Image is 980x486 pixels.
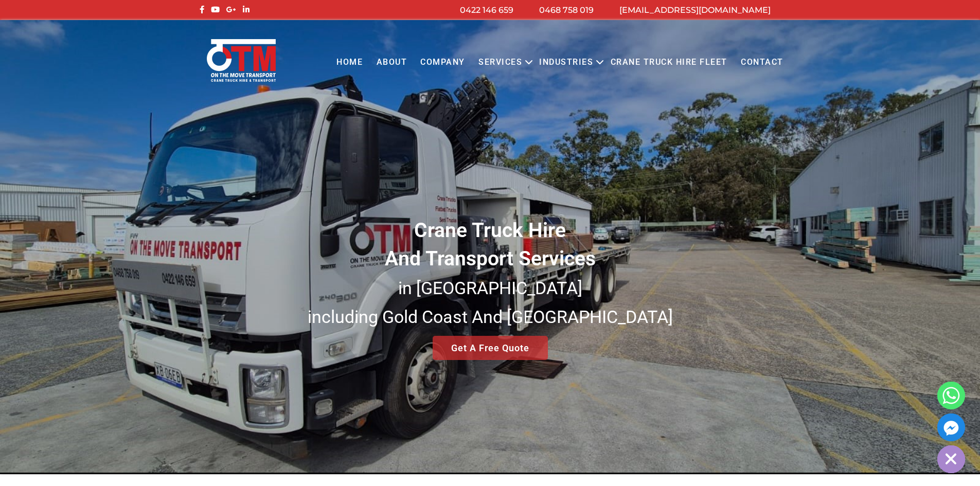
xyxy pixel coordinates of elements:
[369,48,414,77] a: About
[472,48,529,77] a: Services
[603,48,734,77] a: Crane Truck Hire Fleet
[539,5,594,15] a: 0468 758 019
[734,48,790,77] a: Contact
[937,413,965,441] a: Facebook_Messenger
[619,5,771,15] a: [EMAIL_ADDRESS][DOMAIN_NAME]
[460,5,513,15] a: 0422 146 659
[532,48,600,77] a: Industries
[308,278,673,327] small: in [GEOGRAPHIC_DATA] including Gold Coast And [GEOGRAPHIC_DATA]
[937,382,965,409] a: Whatsapp
[330,48,369,77] a: Home
[433,336,548,360] a: Get A Free Quote
[414,48,472,77] a: COMPANY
